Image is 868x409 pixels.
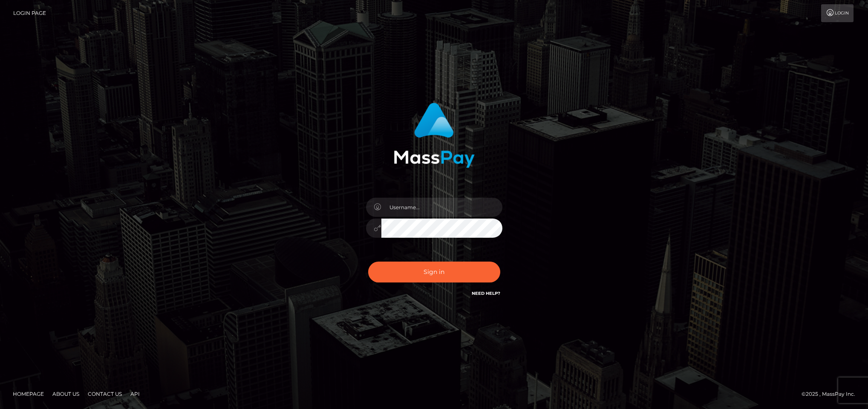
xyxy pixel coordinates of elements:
a: Need Help? [472,291,500,296]
a: Homepage [9,387,47,400]
div: © 2025 , MassPay Inc. [802,389,862,399]
a: Login Page [13,4,46,22]
img: MassPay Login [394,103,475,168]
a: About Us [49,387,83,400]
button: Sign in [368,262,500,282]
a: API [127,387,143,400]
input: Username... [381,198,502,217]
a: Login [821,4,854,22]
a: Contact Us [84,387,125,400]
